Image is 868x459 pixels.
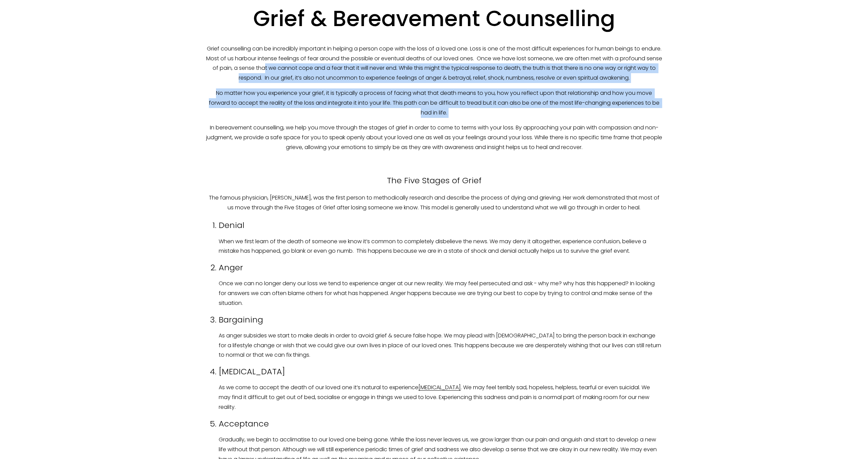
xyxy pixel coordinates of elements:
[219,260,663,275] p: Anger
[219,364,663,379] p: [MEDICAL_DATA]
[219,237,663,256] p: When we first learn of the death of someone we know it’s common to completely disbelieve the news...
[205,5,663,32] h1: Grief & Bereavement Counselling
[219,218,663,232] p: Denial
[205,173,663,188] p: The Five Stages of Grief
[219,279,663,308] p: Once we can no longer deny our loss we tend to experience anger at our new reality. We may feel p...
[205,88,663,118] p: No matter how you experience your grief, it is typically a process of facing what that death mean...
[205,123,663,152] p: In bereavement counselling, we help you move through the stages of grief in order to come to term...
[418,383,461,391] a: [MEDICAL_DATA]
[205,193,663,213] p: The famous physician, [PERSON_NAME], was the first person to methodically research and describe t...
[219,416,663,431] p: Acceptance
[219,312,663,327] p: Bargaining
[219,383,663,412] p: As we come to accept the death of our loved one it’s natural to experience . We may feel terribly...
[219,331,663,360] p: As anger subsides we start to make deals in order to avoid grief & secure false hope. We may plea...
[205,34,663,83] p: Grief counselling can be incredibly important in helping a person cope with the loss of a loved o...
